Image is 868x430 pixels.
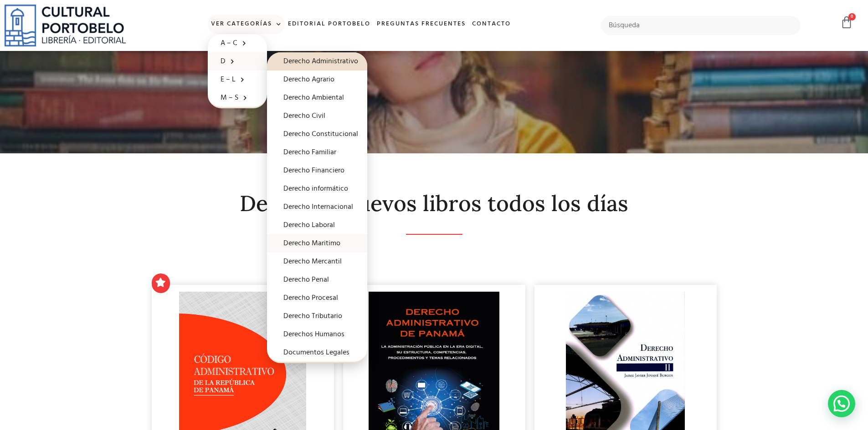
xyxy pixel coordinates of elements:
[267,52,367,71] a: Derecho Administrativo
[848,13,856,20] span: 0
[267,125,367,143] a: Derecho Constitucional
[267,198,367,216] a: Derecho Internacional
[840,16,853,29] a: 0
[469,15,514,34] a: Contacto
[152,192,717,216] h2: Descubre nuevos libros todos los días
[267,52,367,363] ul: D
[267,253,367,271] a: Derecho Mercantil
[208,34,267,52] a: A – C
[208,71,267,89] a: E – L
[267,162,367,180] a: Derecho Financiero
[267,289,367,307] a: Derecho Procesal
[601,16,801,35] input: Búsqueda
[267,271,367,289] a: Derecho Penal
[267,344,367,362] a: Documentos Legales
[267,71,367,89] a: Derecho Agrario
[374,15,469,34] a: Preguntas frecuentes
[208,15,285,34] a: Ver Categorías
[267,234,367,253] a: Derecho Maritimo
[285,15,374,34] a: Editorial Portobelo
[208,89,267,107] a: M – S
[267,216,367,234] a: Derecho Laboral
[828,390,855,417] div: Contactar por WhatsApp
[267,107,367,125] a: Derecho Civil
[208,52,267,71] a: D
[267,89,367,107] a: Derecho Ambiental
[267,325,367,344] a: Derechos Humanos
[267,307,367,325] a: Derecho Tributario
[267,180,367,198] a: Derecho informático
[267,143,367,162] a: Derecho Familiar
[208,34,267,108] ul: Ver Categorías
